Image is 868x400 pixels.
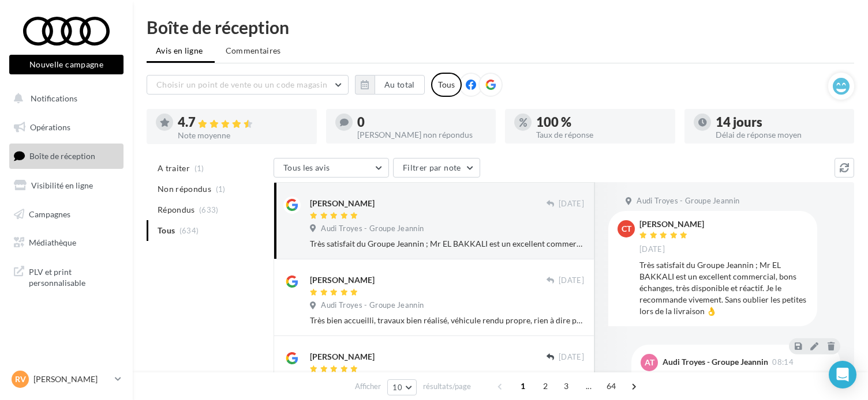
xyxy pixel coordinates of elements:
[423,381,471,392] span: résultats/page
[392,383,402,392] span: 10
[156,80,327,89] span: Choisir un point de vente ou un code magasin
[9,55,124,74] button: Nouvelle campagne
[7,202,126,227] a: Campagnes
[536,131,666,139] div: Taux de réponse
[194,164,204,173] span: (1)
[178,131,308,139] div: Note moyenne
[559,199,584,209] span: [DATE]
[199,205,219,214] span: (633)
[147,75,349,95] button: Choisir un point de vente ou un code magasin
[7,173,126,198] a: Visibilité en ligne
[321,300,424,311] span: Audi Troyes - Groupe Jeannin
[431,73,462,97] div: Tous
[355,75,425,95] button: Au total
[357,131,487,139] div: [PERSON_NAME] non répondus
[355,381,381,392] span: Afficher
[559,352,584,363] span: [DATE]
[29,237,76,247] span: Médiathèque
[557,377,575,395] span: 3
[7,144,126,168] a: Boîte de réception
[158,183,211,195] span: Non répondus
[274,158,389,178] button: Tous les avis
[637,196,739,206] span: Audi Troyes - Groupe Jeannin
[29,209,70,218] span: Campagnes
[310,351,375,363] div: [PERSON_NAME]
[7,259,126,293] a: PLV et print personnalisable
[536,116,666,129] div: 100 %
[772,359,794,366] span: 08:14
[33,373,110,385] p: [PERSON_NAME]
[663,358,768,366] div: Audi Troyes - Groupe Jeannin
[602,377,621,395] span: 64
[29,264,119,289] span: PLV et print personnalisable
[393,158,480,178] button: Filtrer par note
[7,231,126,255] a: Médiathèque
[639,220,704,228] div: [PERSON_NAME]
[147,18,854,36] div: Boîte de réception
[321,224,424,234] span: Audi Troyes - Groupe Jeannin
[226,45,281,56] span: Commentaires
[639,259,808,317] div: Très satisfait du Groupe Jeannin ; Mr EL BAKKALI est un excellent commercial, bons échanges, très...
[30,122,70,132] span: Opérations
[514,377,532,395] span: 1
[31,93,77,103] span: Notifications
[622,223,631,235] span: CT
[375,75,425,95] button: Au total
[645,357,654,368] span: AT
[357,116,487,129] div: 0
[716,116,845,129] div: 14 jours
[716,131,845,139] div: Délai de réponse moyen
[829,361,856,388] div: Open Intercom Messenger
[7,86,121,111] button: Notifications
[7,115,126,139] a: Opérations
[283,163,330,172] span: Tous les avis
[639,244,665,255] span: [DATE]
[387,379,417,395] button: 10
[178,116,308,129] div: 4.7
[31,180,93,190] span: Visibilité en ligne
[15,373,26,385] span: RV
[29,151,95,161] span: Boîte de réception
[536,377,555,395] span: 2
[310,198,375,209] div: [PERSON_NAME]
[579,377,598,395] span: ...
[559,276,584,286] span: [DATE]
[158,204,195,216] span: Répondus
[158,163,190,174] span: A traiter
[9,368,124,390] a: RV [PERSON_NAME]
[310,274,375,286] div: [PERSON_NAME]
[310,238,584,250] div: Très satisfait du Groupe Jeannin ; Mr EL BAKKALI est un excellent commercial, bons échanges, très...
[216,184,226,194] span: (1)
[310,315,584,326] div: Très bien accueilli, travaux bien réalisé, véhicule rendu propre, rien à dire prestation au top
